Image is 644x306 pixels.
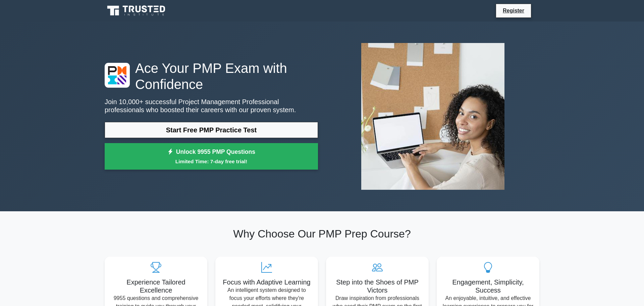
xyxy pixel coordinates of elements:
a: Start Free PMP Practice Test [105,122,318,138]
h5: Engagement, Simplicity, Success [442,278,534,294]
h2: Why Choose Our PMP Prep Course? [105,227,539,240]
h1: Ace Your PMP Exam with Confidence [105,60,318,92]
h5: Experience Tailored Excellence [110,278,202,294]
a: Unlock 9955 PMP QuestionsLimited Time: 7-day free trial! [105,143,318,170]
p: Join 10,000+ successful Project Management Professional professionals who boosted their careers w... [105,98,318,114]
a: Register [499,6,528,15]
h5: Step into the Shoes of PMP Victors [331,278,423,294]
small: Limited Time: 7-day free trial! [113,158,310,165]
h5: Focus with Adaptive Learning [221,278,313,286]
